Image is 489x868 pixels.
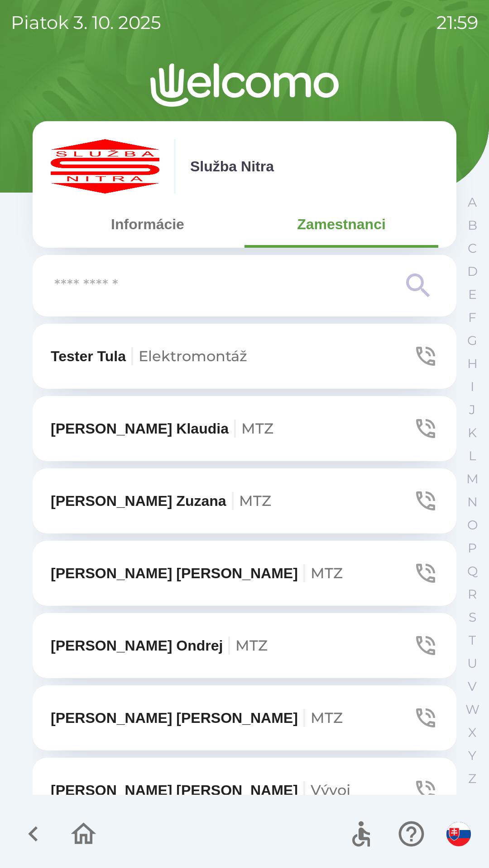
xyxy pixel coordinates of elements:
p: piatok 3. 10. 2025 [11,9,161,36]
button: [PERSON_NAME] [PERSON_NAME]Vývoj [33,758,456,823]
p: 21:59 [436,9,478,36]
p: [PERSON_NAME] [PERSON_NAME] [51,562,343,584]
span: MTZ [239,492,271,509]
img: sk flag [446,822,471,846]
img: c55f63fc-e714-4e15-be12-dfeb3df5ea30.png [51,139,159,193]
button: Informácie [51,208,244,241]
p: Služba Nitra [190,156,274,177]
button: [PERSON_NAME] OndrejMTZ [33,613,456,678]
img: Logo [33,63,456,107]
p: [PERSON_NAME] Zuzana [51,490,271,512]
span: Vývoj [311,781,350,799]
span: MTZ [235,637,268,654]
span: MTZ [311,709,343,726]
p: [PERSON_NAME] Ondrej [51,635,268,656]
span: Elektromontáž [139,347,247,365]
p: [PERSON_NAME] Klaudia [51,418,273,439]
button: [PERSON_NAME] [PERSON_NAME]MTZ [33,685,456,750]
span: MTZ [311,564,343,582]
span: MTZ [241,420,273,437]
button: [PERSON_NAME] ZuzanaMTZ [33,468,456,533]
button: Zamestnanci [244,208,438,241]
p: [PERSON_NAME] [PERSON_NAME] [51,707,343,729]
p: [PERSON_NAME] [PERSON_NAME] [51,779,350,801]
button: [PERSON_NAME] KlaudiaMTZ [33,396,456,461]
button: [PERSON_NAME] [PERSON_NAME]MTZ [33,541,456,606]
button: Tester TulaElektromontáž [33,324,456,389]
p: Tester Tula [51,345,247,367]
